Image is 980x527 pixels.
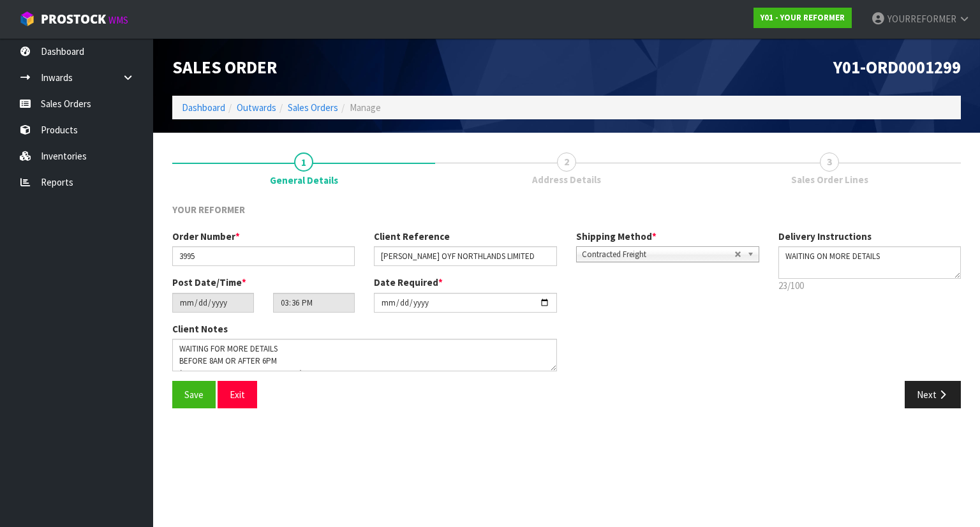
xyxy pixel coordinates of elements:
button: Next [905,381,961,408]
span: Sales Order [172,56,277,78]
a: Sales Orders [288,101,338,114]
label: Order Number [172,230,240,243]
span: YOUR REFORMER [172,204,245,216]
p: 23/100 [778,279,961,292]
span: 3 [820,152,839,172]
small: WMS [108,14,128,26]
label: Date Required [374,276,443,289]
span: General Details [172,193,961,418]
label: Client Reference [374,230,450,243]
button: Exit [218,381,257,408]
span: YOURREFORMER [887,13,956,25]
button: Save [172,381,216,408]
span: ProStock [41,11,106,27]
span: 1 [294,152,313,172]
span: Address Details [532,173,601,186]
a: Dashboard [182,101,225,114]
img: cube-alt.png [19,11,35,27]
span: Sales Order Lines [791,173,868,186]
span: Y01-ORD0001299 [833,56,961,78]
input: Order Number [172,246,355,266]
span: 2 [557,152,576,172]
label: Client Notes [172,322,228,336]
span: Save [184,389,204,401]
span: Contracted Freight [582,247,734,262]
span: General Details [270,174,338,187]
label: Post Date/Time [172,276,246,289]
label: Shipping Method [576,230,657,243]
label: Delivery Instructions [778,230,872,243]
a: Outwards [237,101,276,114]
span: Manage [350,101,381,114]
strong: Y01 - YOUR REFORMER [761,12,845,23]
input: Client Reference [374,246,556,266]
